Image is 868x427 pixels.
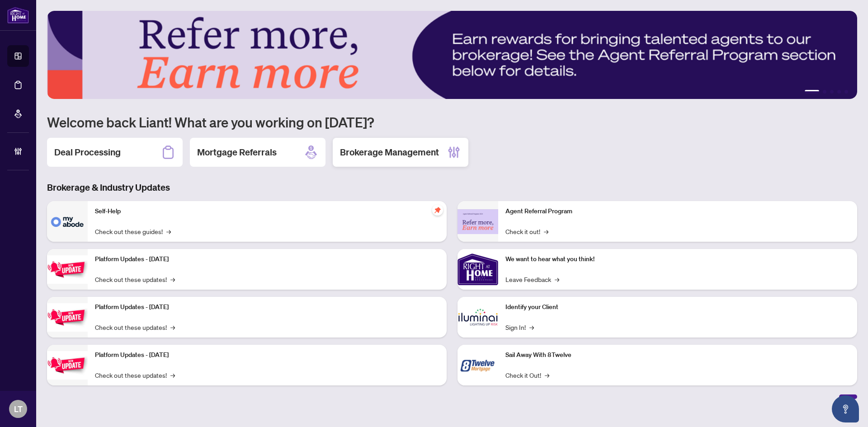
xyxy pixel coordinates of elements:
[47,303,88,332] img: Platform Updates - July 8, 2025
[505,322,534,332] a: Sign In!→
[544,226,548,236] span: →
[505,274,559,284] a: Leave Feedback→
[47,255,88,284] img: Platform Updates - July 21, 2025
[823,90,826,94] button: 2
[805,90,819,94] button: 1
[837,90,841,94] button: 4
[95,206,439,216] p: Self-Help
[505,206,850,216] p: Agent Referral Program
[47,181,857,194] h3: Brokerage & Industry Updates
[555,274,559,284] span: →
[545,370,549,380] span: →
[170,274,175,284] span: →
[458,297,498,338] img: Identify your Client
[505,370,549,380] a: Check it Out!→
[95,226,171,236] a: Check out these guides!→
[95,254,439,264] p: Platform Updates - [DATE]
[340,146,439,159] h2: Brokerage Management
[432,205,443,216] span: pushpin
[95,350,439,360] p: Platform Updates - [DATE]
[505,254,850,264] p: We want to hear what you think!
[505,350,850,360] p: Sail Away With 8Twelve
[830,90,834,94] button: 3
[95,302,439,312] p: Platform Updates - [DATE]
[458,209,498,234] img: Agent Referral Program
[95,274,175,284] a: Check out these updates!→
[197,146,277,159] h2: Mortgage Referrals
[505,226,548,236] a: Check it out!→
[47,11,857,99] img: Slide 0
[458,249,498,290] img: We want to hear what you think!
[14,403,23,415] span: LT
[54,146,121,159] h2: Deal Processing
[832,395,859,422] button: Open asap
[95,322,175,332] a: Check out these updates!→
[170,322,175,332] span: →
[47,201,88,242] img: Self-Help
[7,7,29,23] img: logo
[529,322,534,332] span: →
[47,351,88,380] img: Platform Updates - June 23, 2025
[166,226,171,236] span: →
[844,90,848,94] button: 5
[47,113,857,131] h1: Welcome back Liant! What are you working on [DATE]?
[458,345,498,385] img: Sail Away With 8Twelve
[505,302,850,312] p: Identify your Client
[95,370,175,380] a: Check out these updates!→
[170,370,175,380] span: →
